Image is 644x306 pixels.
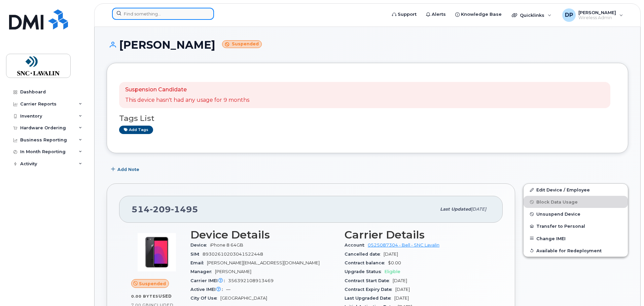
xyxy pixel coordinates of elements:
span: SIM [190,252,203,257]
a: Edit Device / Employee [524,184,628,196]
span: 0.00 Bytes [131,294,158,299]
span: iPhone 8 64GB [210,243,243,248]
span: Last Upgraded Date [345,296,394,301]
button: Unsuspend Device [524,208,628,220]
span: Carrier IMEI [190,278,228,283]
span: [PERSON_NAME] [215,269,251,274]
h3: Carrier Details [345,229,491,241]
h1: [PERSON_NAME] [107,39,628,51]
p: This device hasn't had any usage for 9 months [125,96,249,104]
span: [PERSON_NAME][EMAIL_ADDRESS][DOMAIN_NAME] [207,260,320,265]
span: [DATE] [384,252,398,257]
span: [GEOGRAPHIC_DATA] [220,296,267,301]
button: Transfer to Personal [524,220,628,232]
span: Contract Start Date [345,278,393,283]
span: [DATE] [471,207,486,212]
span: Last updated [440,207,471,212]
p: Suspension Candidate [125,86,249,94]
button: Change IMEI [524,232,628,245]
span: Active IMEI [190,287,226,292]
span: Available for Redeployment [536,248,602,253]
span: used [158,294,172,299]
span: Device [190,243,210,248]
span: [DATE] [395,287,410,292]
a: Add tags [119,126,153,134]
small: Suspended [222,40,262,48]
span: Email [190,260,207,265]
span: Contract balance [345,260,388,265]
span: City Of Use [190,296,220,301]
span: — [226,287,230,292]
span: 89302610203041522448 [203,252,263,257]
span: 356392108913469 [228,278,274,283]
h3: Tags List [119,114,616,123]
span: Upgrade Status [345,269,385,274]
span: $0.00 [388,260,401,265]
button: Add Note [107,163,145,175]
span: 1495 [171,204,198,214]
button: Block Data Usage [524,196,628,208]
a: 0525087304 - Bell - SNC Lavalin [368,243,439,248]
img: image20231002-3703462-bzhi73.jpeg [137,232,177,272]
span: Eligible [385,269,400,274]
h3: Device Details [190,229,336,241]
span: Account [345,243,368,248]
span: 209 [150,204,171,214]
span: [DATE] [394,296,409,301]
span: Manager [190,269,215,274]
span: [DATE] [393,278,407,283]
span: Unsuspend Device [536,212,580,217]
span: Contract Expiry Date [345,287,395,292]
span: Cancelled date [345,252,384,257]
span: 514 [132,204,198,214]
span: Add Note [117,166,139,173]
button: Available for Redeployment [524,245,628,257]
span: Suspended [139,280,166,287]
